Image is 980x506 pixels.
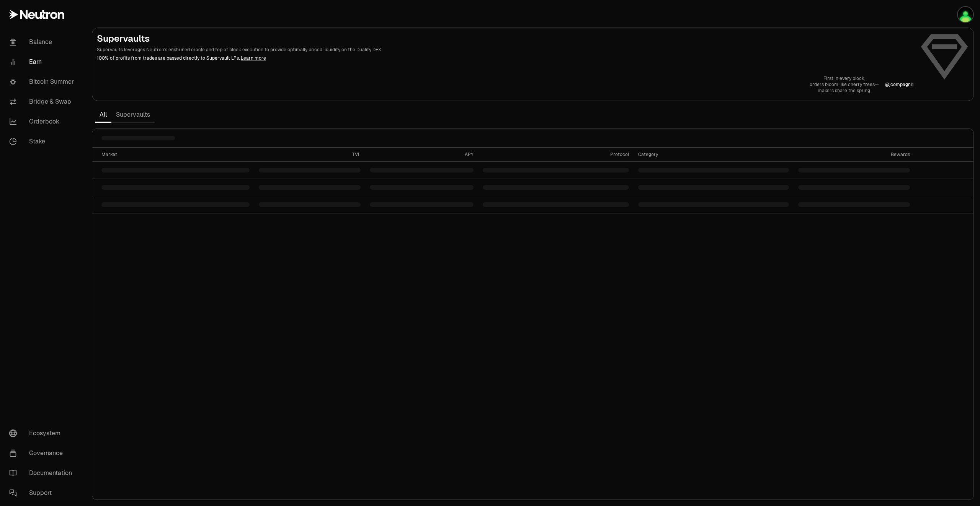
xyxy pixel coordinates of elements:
a: Bridge & Swap [3,92,83,112]
div: Category [638,151,789,158]
p: @ jcompagni1 [885,81,914,88]
p: orders bloom like cherry trees— [810,81,879,88]
p: First in every block, [810,75,879,81]
p: 100% of profits from trades are passed directly to Supervault LPs. [97,55,914,62]
div: TVL [259,151,361,158]
a: Bitcoin Summer [3,72,83,92]
p: makers share the spring. [810,88,879,94]
p: Supervaults leverages Neutron's enshrined oracle and top of block execution to provide optimally ... [97,46,914,53]
a: All [95,107,111,122]
a: Supervaults [111,107,155,122]
div: APY [370,151,474,158]
div: Rewards [798,151,910,158]
img: portefeuilleterra [958,7,973,22]
a: Stake [3,132,83,151]
a: Earn [3,52,83,72]
a: Ecosystem [3,423,83,443]
a: Support [3,483,83,503]
div: Protocol [483,151,629,158]
a: Learn more [241,55,266,61]
a: Documentation [3,463,83,483]
a: Balance [3,32,83,52]
a: Governance [3,443,83,463]
a: First in every block,orders bloom like cherry trees—makers share the spring. [810,75,879,94]
h2: Supervaults [97,33,914,45]
div: Market [101,151,250,158]
a: @jcompagni1 [885,81,914,88]
a: Orderbook [3,112,83,132]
